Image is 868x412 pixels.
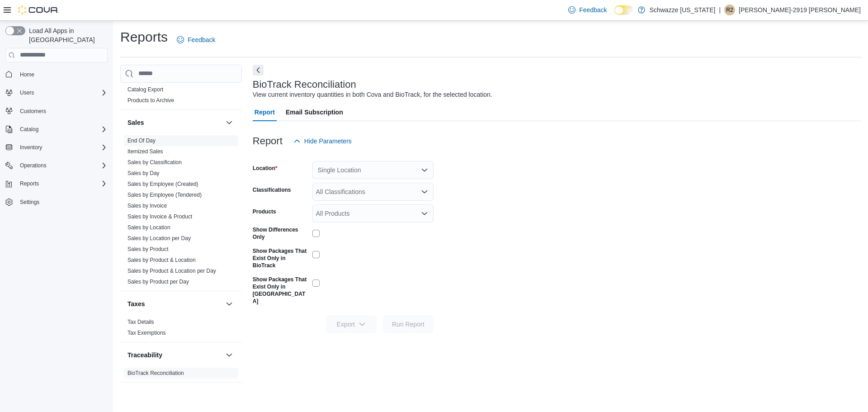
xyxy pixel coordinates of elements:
[16,87,108,98] span: Users
[16,142,46,153] button: Inventory
[188,35,215,44] span: Feedback
[5,64,108,232] nav: Complex example
[127,191,202,199] span: Sales by Employee (Tendered)
[20,144,42,151] span: Inventory
[127,192,202,198] a: Sales by Employee (Tendered)
[20,199,39,206] span: Settings
[421,166,428,174] button: Open list of options
[16,160,108,171] span: Operations
[565,1,610,19] a: Feedback
[127,330,166,336] a: Tax Exemptions
[2,86,111,99] button: Users
[253,208,276,215] label: Products
[127,118,222,127] button: Sales
[127,235,191,242] span: Sales by Location per Day
[286,103,343,121] span: Email Subscription
[16,197,43,208] a: Settings
[16,124,42,135] button: Catalog
[304,137,352,146] span: Hide Parameters
[20,71,34,78] span: Home
[127,299,145,308] h3: Taxes
[120,317,242,342] div: Taxes
[253,247,309,269] label: Show Packages That Exist Only in BioTrack
[127,170,160,176] a: Sales by Day
[127,319,154,325] a: Tax Details
[127,137,156,144] a: End Of Day
[16,69,38,80] a: Home
[253,65,264,76] button: Next
[127,299,222,308] button: Taxes
[127,170,160,177] span: Sales by Day
[724,5,735,15] div: Ryan-2919 Stoops
[16,160,50,171] button: Operations
[127,224,170,231] a: Sales by Location
[127,350,162,360] h3: Traceability
[127,246,169,253] span: Sales by Product
[127,224,170,231] span: Sales by Location
[739,5,861,15] p: [PERSON_NAME]-2919 [PERSON_NAME]
[127,202,167,209] span: Sales by Invoice
[253,186,291,194] label: Classifications
[120,135,242,291] div: Sales
[326,315,377,333] button: Export
[127,97,174,104] span: Products to Archive
[16,105,108,117] span: Customers
[127,279,189,285] a: Sales by Product per Day
[127,148,163,155] span: Itemized Sales
[120,84,242,109] div: Products
[16,124,108,135] span: Catalog
[127,86,163,93] a: Catalog Export
[127,370,184,376] a: BioTrack Reconciliation
[726,5,733,15] span: R2
[253,90,492,99] div: View current inventory quantities in both Cova and BioTrack, for the selected location.
[253,79,356,90] h3: BioTrack Reconciliation
[224,117,235,128] button: Sales
[16,69,108,80] span: Home
[255,103,275,121] span: Report
[253,165,278,172] label: Location
[127,159,182,166] span: Sales by Classification
[127,235,191,242] a: Sales by Location per Day
[127,213,192,220] a: Sales by Invoice & Product
[16,196,108,208] span: Settings
[20,126,38,133] span: Catalog
[2,195,111,208] button: Settings
[20,89,34,96] span: Users
[719,5,721,15] p: |
[16,178,108,189] span: Reports
[421,188,428,195] button: Open list of options
[20,108,46,115] span: Customers
[16,142,108,153] span: Inventory
[20,180,39,187] span: Reports
[127,257,196,263] a: Sales by Product & Location
[2,141,111,154] button: Inventory
[16,106,50,117] a: Customers
[173,31,219,49] a: Feedback
[127,278,189,285] span: Sales by Product per Day
[579,5,607,14] span: Feedback
[120,28,168,46] h1: Reports
[127,246,169,252] a: Sales by Product
[2,123,111,136] button: Catalog
[127,159,182,166] a: Sales by Classification
[2,159,111,172] button: Operations
[383,315,434,333] button: Run Report
[127,97,174,104] a: Products to Archive
[127,329,166,336] span: Tax Exemptions
[421,210,428,217] button: Open list of options
[392,320,425,329] span: Run Report
[16,178,42,189] button: Reports
[18,5,59,14] img: Cova
[253,276,309,305] label: Show Packages That Exist Only in [GEOGRAPHIC_DATA]
[2,177,111,190] button: Reports
[127,267,216,275] span: Sales by Product & Location per Day
[127,148,163,155] a: Itemized Sales
[120,368,242,382] div: Traceability
[20,162,47,169] span: Operations
[127,318,154,326] span: Tax Details
[614,5,633,15] input: Dark Mode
